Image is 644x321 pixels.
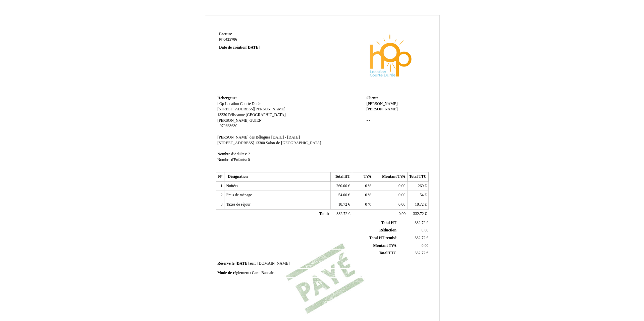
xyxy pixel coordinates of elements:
[216,172,224,182] th: N°
[398,234,430,242] td: €
[271,135,300,140] span: [DATE] - [DATE]
[398,219,430,227] td: €
[407,209,428,219] td: €
[228,113,245,117] span: Pélissanne
[217,118,249,123] span: [PERSON_NAME]
[373,244,396,248] span: Montant TVA
[381,221,396,225] span: Total HT
[217,152,247,156] span: Nombre d'Adultes:
[398,193,405,197] span: 0.00
[216,181,224,191] td: 1
[369,118,370,123] span: -
[415,236,425,240] span: 332.72
[407,200,428,210] td: €
[223,37,237,42] span: 6425786
[217,271,251,275] span: Mode de règlement:
[331,191,352,200] td: €
[398,202,405,207] span: 0.00
[257,261,289,266] span: [DOMAIN_NAME]
[422,244,428,248] span: 0.00
[250,118,262,123] span: GUIEN
[266,141,321,145] span: Salon-de-[GEOGRAPHIC_DATA]
[422,228,428,232] span: 0,00
[415,251,425,255] span: 332.72
[338,193,347,197] span: 54.00
[365,202,367,207] span: 0
[248,152,250,156] span: 2
[216,200,224,210] td: 3
[331,200,352,210] td: €
[248,158,250,162] span: 0
[415,202,424,207] span: 18.72
[331,172,352,182] th: Total HT
[418,184,424,188] span: 260
[246,113,285,117] span: [GEOGRAPHIC_DATA]
[352,181,373,191] td: %
[407,191,428,200] td: €
[235,261,249,266] span: [DATE]
[319,212,329,216] span: Total:
[217,96,237,100] span: Hebergeur:
[224,172,331,182] th: Désignation
[252,271,275,275] span: Carte Bancaire
[379,251,396,255] span: Total TTC
[217,124,219,128] span: -
[398,250,430,257] td: €
[226,184,238,188] span: Nuitées
[331,209,352,219] td: €
[366,96,378,100] span: Client:
[407,181,428,191] td: €
[365,193,367,197] span: 0
[353,32,427,82] img: logo
[413,212,424,216] span: 332.72
[217,261,234,266] span: Réservé le
[219,37,299,42] strong: N°
[366,113,368,117] span: -
[217,141,254,145] span: [STREET_ADDRESS]
[352,200,373,210] td: %
[399,212,406,216] span: 0.00
[352,191,373,200] td: %
[216,191,224,200] td: 2
[366,124,368,128] span: -
[219,32,232,36] span: Facture
[379,228,396,232] span: Réduction
[226,202,251,207] span: Taxes de séjour
[420,193,424,197] span: 54
[226,193,252,197] span: Frais de ménage
[336,184,347,188] span: 260.00
[336,212,347,216] span: 332.72
[352,172,373,182] th: TVA
[366,107,397,111] span: [PERSON_NAME]
[217,107,285,111] span: [STREET_ADDRESS][PERSON_NAME]
[250,261,256,266] span: sur:
[220,124,237,128] span: 979663630
[217,158,247,162] span: Nombre d'Enfants:
[338,202,347,207] span: 18.72
[366,102,397,106] span: [PERSON_NAME]
[369,236,396,240] span: Total HT remisé
[219,45,260,50] strong: Date de création
[217,113,227,117] span: 13330
[407,172,428,182] th: Total TTC
[415,221,425,225] span: 332.72
[247,45,260,50] span: [DATE]
[255,141,265,145] span: 13300
[366,118,368,123] span: -
[331,181,352,191] td: €
[217,102,261,106] span: hOp Location Courte Durée
[217,135,270,140] span: [PERSON_NAME] des Bélugues
[373,172,407,182] th: Montant TVA
[398,184,405,188] span: 0.00
[365,184,367,188] span: 0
